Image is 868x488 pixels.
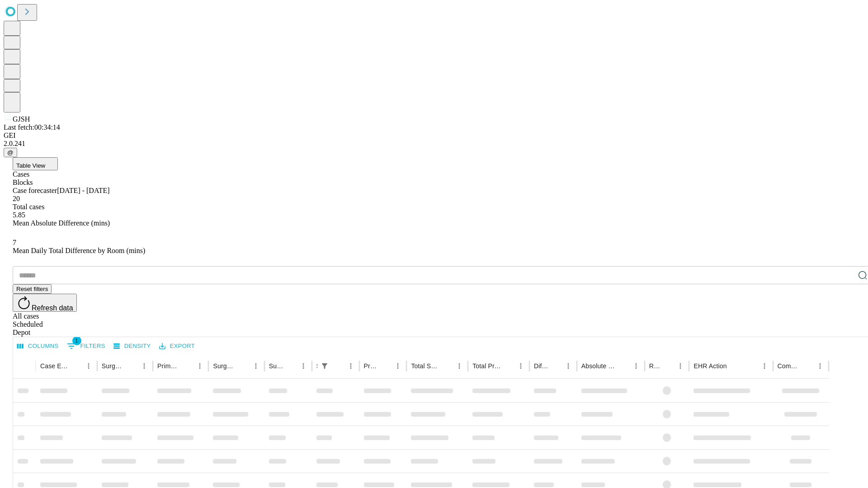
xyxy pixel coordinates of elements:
[318,360,331,372] div: 1 active filter
[157,339,197,353] button: Export
[411,362,439,370] div: Total Scheduled Duration
[392,360,404,372] button: Menu
[250,360,262,372] button: Menu
[16,162,45,169] span: Table View
[269,362,283,370] div: Surgery Date
[549,360,562,372] button: Sort
[13,219,110,227] span: Mean Absolute Difference (mins)
[284,360,297,372] button: Sort
[440,360,453,372] button: Sort
[82,360,95,372] button: Menu
[13,247,145,254] span: Mean Daily Total Difference by Room (mins)
[344,360,357,372] button: Menu
[661,360,674,372] button: Sort
[237,360,250,372] button: Sort
[4,140,864,148] div: 2.0.241
[562,360,575,372] button: Menu
[57,187,109,194] span: [DATE] - [DATE]
[13,239,16,246] span: 7
[332,360,344,372] button: Sort
[13,195,20,202] span: 20
[213,362,236,370] div: Surgery Name
[728,360,741,372] button: Sort
[13,203,44,211] span: Total cases
[630,360,642,372] button: Menu
[801,360,814,372] button: Sort
[111,339,153,353] button: Density
[4,131,864,140] div: GEI
[649,362,661,370] div: Resolved in EHR
[138,360,151,372] button: Menu
[193,360,206,372] button: Menu
[181,360,193,372] button: Sort
[70,360,82,372] button: Sort
[72,336,81,345] span: 1
[40,362,69,370] div: Case Epic Id
[379,360,392,372] button: Sort
[693,362,726,370] div: EHR Action
[364,362,378,370] div: Predicted In Room Duration
[13,115,30,123] span: GJSH
[502,360,514,372] button: Sort
[13,284,52,294] button: Reset filters
[674,360,687,372] button: Menu
[472,362,501,370] div: Total Predicted Duration
[102,362,124,370] div: Surgeon Name
[157,362,180,370] div: Primary Service
[13,211,25,219] span: 5.85
[125,360,138,372] button: Sort
[316,362,317,370] div: Scheduled In Room Duration
[4,148,17,157] button: @
[514,360,527,372] button: Menu
[814,360,826,372] button: Menu
[297,360,310,372] button: Menu
[15,339,61,353] button: Select columns
[13,294,77,312] button: Refresh data
[778,362,800,370] div: Comments
[16,286,48,292] span: Reset filters
[758,360,771,372] button: Menu
[534,362,548,370] div: Difference
[65,339,108,353] button: Show filters
[4,123,60,131] span: Last fetch: 00:34:14
[13,187,57,194] span: Case forecaster
[7,149,14,156] span: @
[13,157,58,170] button: Table View
[318,360,331,372] button: Show filters
[581,362,616,370] div: Absolute Difference
[617,360,630,372] button: Sort
[453,360,466,372] button: Menu
[32,304,73,312] span: Refresh data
